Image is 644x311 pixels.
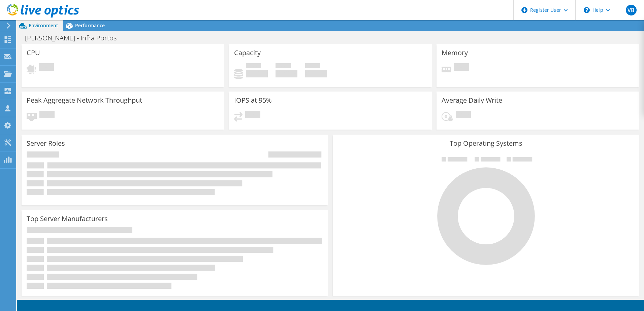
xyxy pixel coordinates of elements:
[234,49,261,57] h3: Capacity
[584,7,590,13] svg: \n
[454,63,469,72] span: Pending
[27,97,142,104] h3: Peak Aggregate Network Throughput
[246,70,268,77] h4: 0 GiB
[442,49,468,57] h3: Memory
[29,22,58,29] span: Environment
[456,111,471,120] span: Pending
[305,70,327,77] h4: 0 GiB
[305,63,320,70] span: Total
[245,111,260,120] span: Pending
[22,34,127,42] h1: [PERSON_NAME] - Infra Portos
[276,70,297,77] h4: 0 GiB
[27,49,40,57] h3: CPU
[276,63,291,70] span: Free
[39,63,54,72] span: Pending
[338,140,634,147] h3: Top Operating Systems
[39,111,55,120] span: Pending
[442,97,502,104] h3: Average Daily Write
[75,22,105,29] span: Performance
[27,140,65,147] h3: Server Roles
[234,97,272,104] h3: IOPS at 95%
[27,215,108,222] h3: Top Server Manufacturers
[246,63,261,70] span: Used
[626,5,637,15] span: VB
